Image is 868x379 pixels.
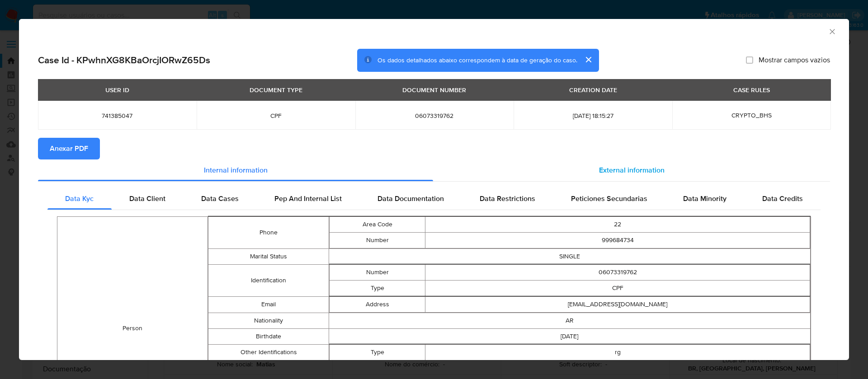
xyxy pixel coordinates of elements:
div: CASE RULES [728,82,775,98]
td: 06073319762 [425,264,810,280]
td: Type [329,280,425,296]
td: Area Code [329,216,425,232]
td: 22 [425,216,810,232]
td: Nationality [208,313,329,328]
span: Data Client [129,193,165,204]
span: Data Documentation [377,193,444,204]
span: Peticiones Secundarias [571,193,647,204]
div: DOCUMENT TYPE [244,82,308,98]
span: External information [599,165,665,175]
span: Pep And Internal List [274,193,342,204]
span: Anexar PDF [50,139,88,159]
span: Internal information [204,165,268,175]
td: Type [329,344,425,360]
td: Birthdate [208,328,329,344]
span: CPF [208,112,344,120]
span: Data Minority [683,193,726,204]
div: CREATION DATE [564,82,623,98]
td: Email [208,296,329,313]
button: cerrar [577,49,599,70]
td: rg [425,344,810,360]
span: Data Credits [762,193,803,204]
button: Fechar a janela [828,27,836,35]
span: Os dados detalhados abaixo correspondem à data de geração do caso. [377,56,577,65]
span: CRYPTO_BHS [731,111,772,120]
div: Detailed info [38,159,830,181]
span: Mostrar campos vazios [759,56,830,65]
div: USER ID [100,82,135,98]
td: Number [329,232,425,248]
td: CPF [425,280,810,296]
span: 06073319762 [366,112,503,120]
td: Phone [208,216,329,248]
div: Detailed internal info [47,188,821,210]
button: Anexar PDF [38,138,100,159]
h2: Case Id - KPwhnXG8KBaOrcjIORwZ65Ds [38,54,210,66]
input: Mostrar campos vazios [746,56,753,64]
td: SINGLE [329,248,810,264]
span: 741385047 [49,112,186,120]
td: Address [329,296,425,312]
span: Data Kyc [65,193,94,204]
td: Marital Status [208,248,329,264]
span: Data Cases [201,193,239,204]
td: Identification [208,264,329,296]
div: closure-recommendation-modal [19,19,849,360]
td: AR [329,313,810,328]
td: [EMAIL_ADDRESS][DOMAIN_NAME] [425,296,810,312]
span: [DATE] 18:15:27 [524,112,661,120]
td: Number [329,264,425,280]
td: [DATE] [329,328,810,344]
div: DOCUMENT NUMBER [397,82,472,98]
td: 999684734 [425,232,810,248]
td: Other Identifications [208,344,329,360]
span: Data Restrictions [480,193,535,204]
